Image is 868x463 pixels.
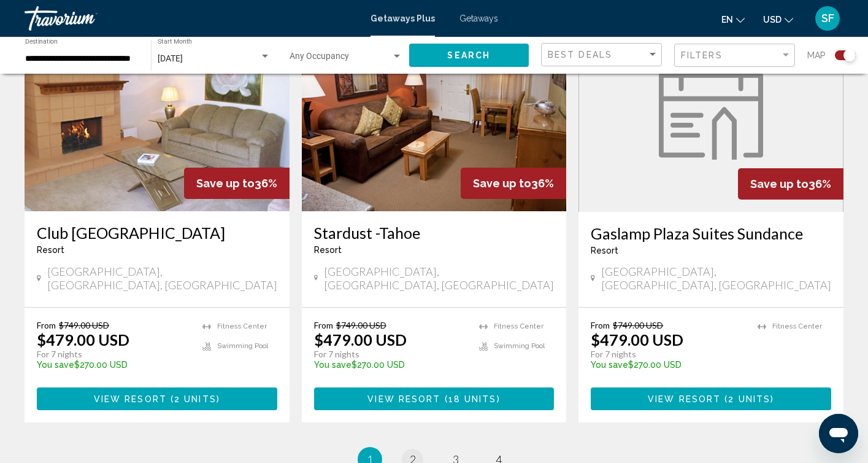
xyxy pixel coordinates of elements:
[738,168,843,200] div: 36%
[721,394,774,404] span: ( )
[721,10,745,28] button: Change language
[750,177,808,190] span: Save up to
[314,320,333,330] span: From
[601,265,831,292] span: [GEOGRAPHIC_DATA], [GEOGRAPHIC_DATA], [GEOGRAPHIC_DATA]
[367,394,440,404] span: View Resort
[37,330,129,349] p: $479.00 USD
[184,168,290,199] div: 36%
[494,342,545,350] span: Swimming Pool
[812,6,843,31] button: User Menu
[728,394,770,404] span: 2 units
[821,12,834,25] span: SF
[591,246,618,255] span: Resort
[37,387,277,410] button: View Resort(2 units)
[314,387,555,410] button: View Resort(18 units)
[174,394,217,404] span: 2 units
[314,360,351,370] span: You save
[314,360,467,370] p: $270.00 USD
[648,394,721,404] span: View Resort
[314,245,342,255] span: Resort
[59,320,109,330] span: $749.00 USD
[371,14,435,23] a: Getaways Plus
[548,50,658,60] mat-select: Sort by
[336,320,386,330] span: $749.00 USD
[25,6,358,31] a: Travorium
[314,349,467,360] p: For 7 nights
[591,349,745,360] p: For 7 nights
[217,322,267,330] span: Fitness Center
[447,51,490,61] span: Search
[674,43,795,68] button: Filter
[314,224,555,242] a: Stardust -Tahoe
[440,394,500,404] span: ( )
[591,330,683,349] p: $479.00 USD
[763,15,782,25] span: USD
[409,44,529,66] button: Search
[37,245,64,255] span: Resort
[591,320,610,330] span: From
[47,265,277,292] span: [GEOGRAPHIC_DATA], [GEOGRAPHIC_DATA], [GEOGRAPHIC_DATA]
[324,265,554,292] span: [GEOGRAPHIC_DATA], [GEOGRAPHIC_DATA], [GEOGRAPHIC_DATA]
[94,394,167,404] span: View Resort
[494,322,543,330] span: Fitness Center
[721,15,733,25] span: en
[217,342,268,350] span: Swimming Pool
[772,322,822,330] span: Fitness Center
[681,50,723,60] span: Filters
[591,360,745,370] p: $270.00 USD
[461,168,566,199] div: 36%
[37,349,190,360] p: For 7 nights
[25,15,290,211] img: 1096I01L.jpg
[167,394,220,404] span: ( )
[37,320,56,330] span: From
[37,360,190,370] p: $270.00 USD
[459,14,498,23] a: Getaways
[591,224,831,243] a: Gaslamp Plaza Suites Sundance
[196,177,255,190] span: Save up to
[807,47,826,64] span: Map
[448,394,497,404] span: 18 units
[302,15,567,211] img: 0515I01L.jpg
[37,224,277,242] a: Club [GEOGRAPHIC_DATA]
[763,10,793,28] button: Change currency
[591,387,831,410] button: View Resort(2 units)
[613,320,663,330] span: $749.00 USD
[819,414,858,453] iframe: Button to launch messaging window
[659,68,763,160] img: week.svg
[473,177,531,190] span: Save up to
[158,53,183,63] span: [DATE]
[548,50,612,60] span: Best Deals
[314,330,407,349] p: $479.00 USD
[37,360,74,370] span: You save
[591,360,628,370] span: You save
